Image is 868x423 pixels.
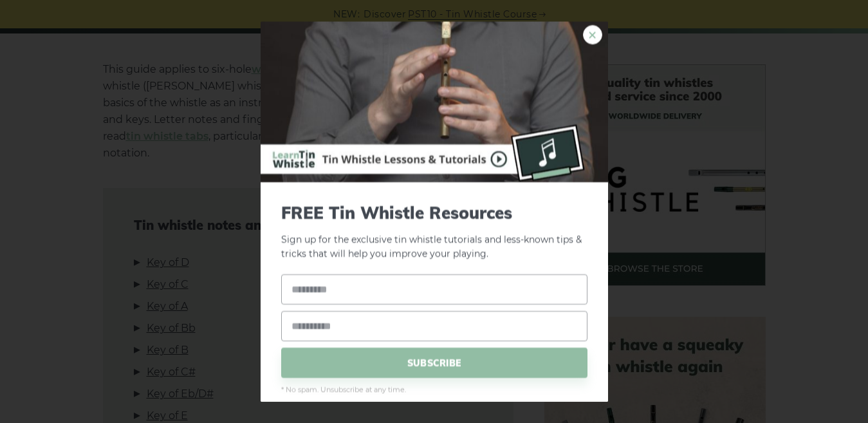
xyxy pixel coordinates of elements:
[261,21,608,182] img: Tin Whistle Buying Guide Preview
[281,385,587,397] span: * No spam. Unsubscribe at any time.
[583,25,602,44] a: ×
[281,348,587,379] span: SUBSCRIBE
[281,203,587,262] p: Sign up for the exclusive tin whistle tutorials and less-known tips & tricks that will help you i...
[281,203,587,223] span: FREE Tin Whistle Resources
